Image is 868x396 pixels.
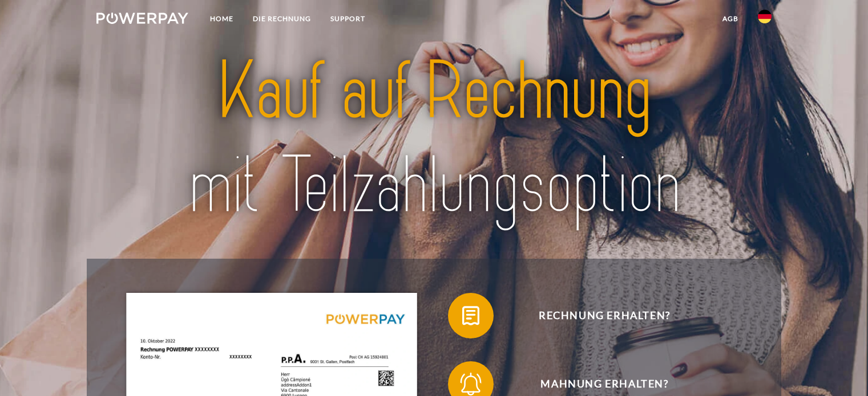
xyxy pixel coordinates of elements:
[96,13,188,24] img: logo-powerpay-white.svg
[243,9,321,29] a: DIE RECHNUNG
[130,40,738,238] img: title-powerpay_de.svg
[758,10,772,23] img: de
[200,9,243,29] a: Home
[448,293,745,338] button: Rechnung erhalten?
[457,301,485,330] img: qb_bill.svg
[713,9,748,29] a: agb
[321,9,375,29] a: SUPPORT
[465,293,744,338] span: Rechnung erhalten?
